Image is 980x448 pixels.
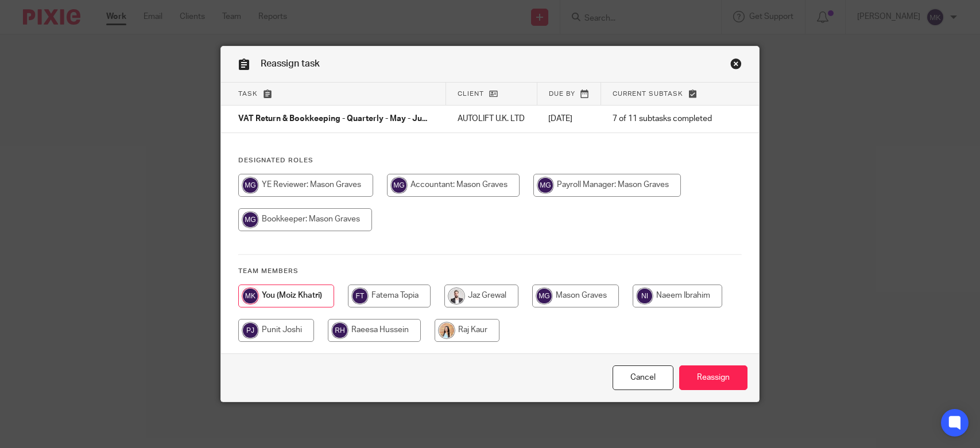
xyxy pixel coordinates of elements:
p: AUTOLIFT U.K. LTD [458,113,525,124]
td: 7 of 11 subtasks completed [601,106,725,133]
a: Close this dialog window [730,58,742,73]
span: Task [238,91,258,97]
span: Current subtask [613,91,683,97]
a: Close this dialog window [613,365,673,390]
p: [DATE] [548,113,590,124]
span: Due by [549,91,575,97]
h4: Designated Roles [238,156,742,165]
input: Reassign [679,365,747,390]
span: Client [458,91,484,97]
span: Reassign task [261,59,320,68]
span: VAT Return & Bookkeeping - Quarterly - May - Ju... [238,115,427,123]
h4: Team members [238,267,742,276]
